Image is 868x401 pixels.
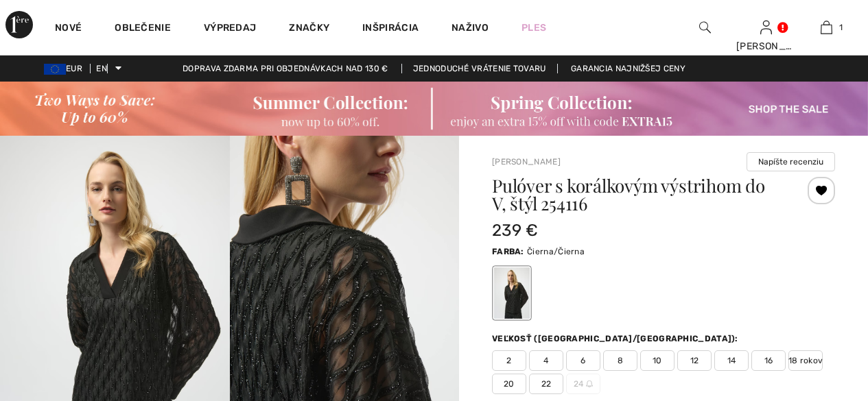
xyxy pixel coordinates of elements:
[183,64,388,73] font: Doprava zdarma pri objednávkach nad 130 €
[289,22,329,34] font: Značky
[760,19,772,36] img: Moje informácie
[571,64,685,73] font: Garancia najnižšej ceny
[839,23,843,32] font: 1
[44,64,66,75] img: Euro
[797,19,856,36] a: 1
[727,356,736,365] font: 14
[492,157,561,167] a: [PERSON_NAME]
[204,22,256,36] a: Výpredaj
[736,40,817,52] font: [PERSON_NAME]
[451,21,489,35] a: Naživo
[758,157,823,167] font: Napíšte recenziu
[204,22,256,34] font: Výpredaj
[788,356,823,365] font: 18 rokov
[172,64,399,73] a: Doprava zdarma pri objednávkach nad 130 €
[586,380,593,387] img: ring-m.svg
[115,22,171,36] a: Oblečenie
[115,22,171,34] font: Oblečenie
[362,22,419,34] font: Inšpirácia
[690,356,699,365] font: 12
[541,379,552,389] font: 22
[96,64,107,73] font: EN
[55,22,82,36] a: Nové
[401,64,558,73] a: Jednoduché vrátenie tovaru
[492,221,539,240] font: 239 €
[527,247,585,256] font: Čierna/Čierna
[618,356,623,365] font: 8
[492,247,524,256] font: Farba:
[55,22,82,34] font: Nové
[451,22,489,34] font: Naživo
[699,19,711,36] img: vyhľadať na webovej stránke
[492,173,765,215] font: Pulóver s korálkovým výstrihom do V, štýl 254116
[413,64,546,73] font: Jednoduché vrátenie tovaru
[574,379,584,389] font: 24
[560,64,696,73] a: Garancia najnižšej ceny
[764,356,773,365] font: 16
[504,379,515,389] font: 20
[747,152,835,171] button: Napíšte recenziu
[760,21,772,34] a: Prihlásiť sa
[506,356,511,365] font: 2
[5,11,33,38] img: Prvá trieda
[543,356,548,365] font: 4
[494,267,530,319] div: Čierna/čierna
[521,22,546,34] font: Ples
[653,356,662,365] font: 10
[289,22,329,36] a: Značky
[753,298,854,332] iframe: Otvorí sa widget, kde nájdete viac informácií
[580,356,585,365] font: 6
[521,21,546,35] a: Ples
[492,334,738,343] font: Veľkosť ([GEOGRAPHIC_DATA]/[GEOGRAPHIC_DATA]):
[66,64,82,73] font: EUR
[821,19,832,36] img: Moja taška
